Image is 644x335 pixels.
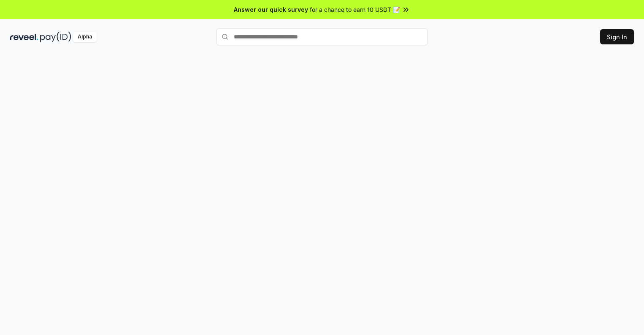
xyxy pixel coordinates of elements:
[73,32,97,42] div: Alpha
[234,5,308,14] span: Answer our quick survey
[600,29,634,44] button: Sign In
[10,32,38,42] img: reveel_dark
[40,32,71,42] img: pay_id
[310,5,400,14] span: for a chance to earn 10 USDT 📝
